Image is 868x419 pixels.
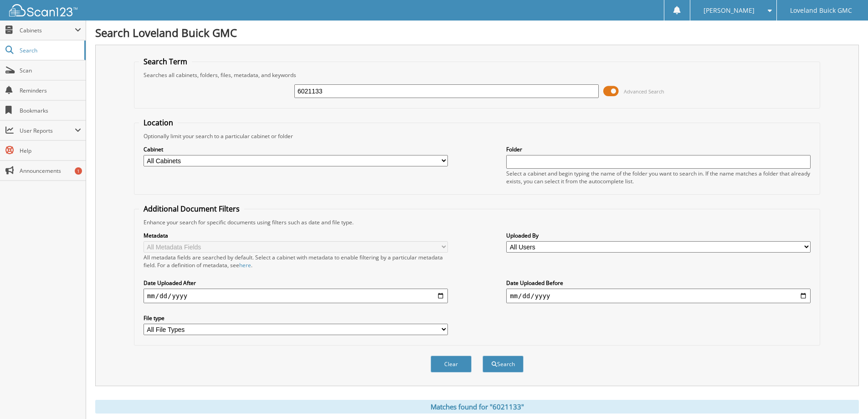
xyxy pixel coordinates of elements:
[144,289,448,303] input: start
[95,400,859,414] div: Matches found for "6021133"
[20,167,81,175] span: Announcements
[144,279,448,287] label: Date Uploaded After
[139,132,815,140] div: Optionally limit your search to a particular cabinet or folder
[20,127,75,134] span: User Reports
[790,8,852,13] span: Loveland Buick GMC
[20,147,81,155] span: Help
[139,204,244,214] legend: Additional Document Filters
[144,253,448,269] div: All metadata fields are searched by default. Select a cabinet with metadata to enable filtering b...
[139,57,192,67] legend: Search Term
[139,218,815,226] div: Enhance your search for specific documents using filters such as date and file type.
[239,261,251,269] a: here
[139,71,815,79] div: Searches all cabinets, folders, files, metadata, and keywords
[506,170,811,185] div: Select a cabinet and begin typing the name of the folder you want to search in. If the name match...
[144,314,448,322] label: File type
[144,232,448,239] label: Metadata
[20,87,81,94] span: Reminders
[624,88,664,95] span: Advanced Search
[20,47,80,54] span: Search
[483,356,524,372] button: Search
[20,26,75,34] span: Cabinets
[20,107,81,114] span: Bookmarks
[506,279,811,287] label: Date Uploaded Before
[431,356,472,372] button: Clear
[9,4,77,16] img: scan123-logo-white.svg
[506,289,811,303] input: end
[144,145,448,153] label: Cabinet
[506,232,811,239] label: Uploaded By
[95,25,859,40] h1: Search Loveland Buick GMC
[506,145,811,153] label: Folder
[704,8,755,13] span: [PERSON_NAME]
[139,118,178,128] legend: Location
[20,67,81,74] span: Scan
[75,167,82,175] div: 1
